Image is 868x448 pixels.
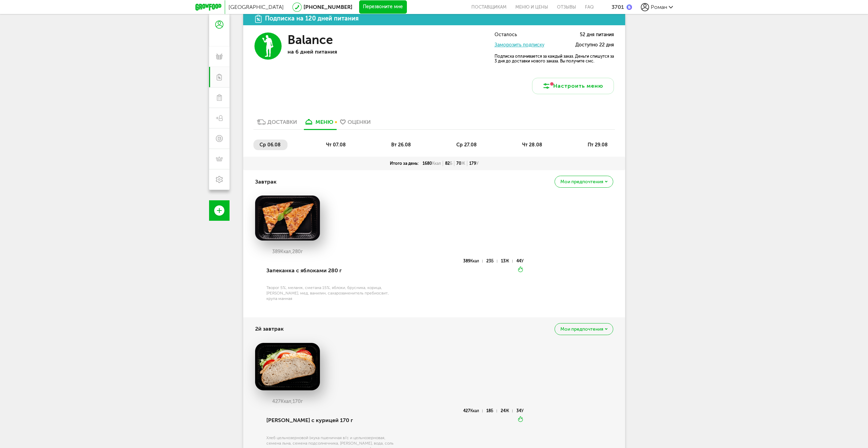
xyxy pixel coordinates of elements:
div: 34 [516,409,524,413]
span: чт 28.08 [522,142,542,148]
img: bonus_b.cdccf46.png [627,4,632,10]
span: пт 29.08 [588,142,608,148]
span: Ж [505,259,509,263]
p: Подписка оплачивается за каждый заказ. Деньги спишутся за 3 дня до доставки нового заказа. Вы пол... [495,54,614,63]
span: У [521,259,524,263]
div: 24 [501,409,513,413]
h3: Balance [288,32,333,47]
span: Ккал [432,161,441,166]
div: 23 [486,260,497,263]
span: У [521,408,524,413]
span: г [301,249,303,255]
div: 389 [463,260,483,263]
span: Ккал [470,259,479,263]
div: 389 280 [255,249,320,255]
div: 3701 [612,4,624,10]
span: ср 27.08 [456,142,477,148]
button: Настроить меню [532,78,614,94]
span: Ккал [470,408,479,413]
p: на 6 дней питания [288,48,386,55]
button: Перезвоните мне [359,0,407,14]
div: 44 [516,260,524,263]
h4: 2й завтрак [255,322,284,335]
span: Доступно 22 дня [575,43,614,48]
div: 13 [501,260,513,263]
h4: Завтрак [255,175,277,188]
div: 427 [463,409,483,413]
a: Доставки [253,118,300,129]
div: 1680 [421,161,443,166]
span: Ккал, [281,399,293,404]
span: Мои предпочтения [560,179,603,184]
span: Ккал, [280,249,292,255]
div: 179 [467,161,481,166]
a: Заморозить подписку [495,42,544,48]
span: Ж [461,161,465,166]
div: Оценки [348,119,371,125]
div: Доставки [267,119,297,125]
span: Мои предпочтения [560,327,603,332]
span: [GEOGRAPHIC_DATA] [229,4,284,10]
div: 18 [486,409,497,413]
span: Б [491,259,494,263]
span: ср 06.08 [260,142,281,148]
span: 52 дня питания [580,32,614,38]
span: вт 26.08 [391,142,411,148]
img: big_4ElMtXLQ7AAiknNt.png [255,343,320,391]
div: Подписка на 120 дней питания [265,15,359,22]
span: Осталось [495,32,517,38]
span: Роман [651,4,667,10]
div: 82 [443,161,454,166]
div: Творог 5%, меланж, сметана 15%, яблоки, брусника, корица, [PERSON_NAME], мед, ванилин, сахарозаме... [266,285,394,301]
div: 427 170 [255,399,320,404]
span: Б [450,161,452,166]
img: icon.da23462.svg [255,15,262,23]
span: Б [491,408,493,413]
div: Итого за день: [388,161,421,166]
div: 70 [454,161,467,166]
a: Оценки [337,118,374,129]
div: меню [315,119,333,125]
div: [PERSON_NAME] с курицей 170 г [266,409,394,432]
span: чт 07.08 [326,142,346,148]
div: Запеканка с яблоками 280 г [266,259,394,282]
span: г [301,399,303,404]
span: У [476,161,479,166]
a: меню [300,118,337,129]
span: Ж [505,408,509,413]
img: big_mPDajhulWsqtV8Bj.png [255,196,320,241]
a: [PHONE_NUMBER] [304,4,352,10]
